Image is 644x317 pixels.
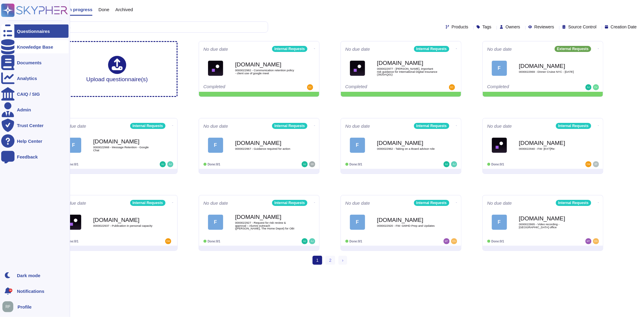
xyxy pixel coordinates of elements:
[414,46,449,52] div: Internal Requests
[377,217,437,223] b: [DOMAIN_NAME]
[130,123,165,129] div: Internal Requests
[86,56,148,82] div: Upload questionnaire(s)
[1,87,69,101] a: CAIQ / SIG
[506,25,520,29] span: Owners
[556,200,591,206] div: Internal Requests
[585,238,591,244] img: user
[350,138,365,153] div: F
[492,163,504,166] span: Done: 0/1
[492,215,507,230] div: F
[611,25,637,29] span: Creation Date
[9,289,12,292] div: 9+
[1,24,69,38] a: Questionnaires
[203,124,228,128] span: No due date
[1,40,69,53] a: Knowledge Base
[17,45,53,49] div: Knowledge Base
[17,29,50,34] div: Questionnaires
[350,163,362,166] span: Done: 0/1
[235,62,296,67] b: [DOMAIN_NAME]
[414,200,449,206] div: Internal Requests
[203,201,228,205] span: No due date
[593,238,599,244] img: user
[17,155,38,159] div: Feedback
[377,67,437,76] span: 0000022977 - [PERSON_NAME], important risk guidance for International Digital Insurance (3920AQ01)
[235,214,296,220] b: [DOMAIN_NAME]
[492,240,504,243] span: Done: 0/1
[325,256,335,265] a: 2
[208,215,223,230] div: F
[1,72,69,85] a: Analytics
[1,103,69,116] a: Admin
[444,238,450,244] img: user
[345,124,370,128] span: No due date
[130,200,165,206] div: Internal Requests
[519,63,579,69] b: [DOMAIN_NAME]
[17,123,43,128] div: Trust Center
[66,215,81,230] img: Logo
[309,238,315,244] img: user
[24,22,268,32] input: Search by keywords
[235,69,296,75] span: 0000022982 - Communication retention policy - client use of google meet
[350,240,362,243] span: Done: 0/1
[345,47,370,51] span: No due date
[585,84,591,90] img: user
[452,25,468,29] span: Products
[167,161,173,167] img: user
[350,61,365,76] img: Logo
[519,223,579,229] span: 0000022865 - Video recording - [GEOGRAPHIC_DATA] office
[593,84,599,90] img: user
[115,7,133,12] span: Archived
[309,161,315,167] img: user
[487,47,512,51] span: No due date
[272,46,307,52] div: Internal Requests
[93,146,154,152] span: 0000022968 - Message Retention - Google Chat
[1,300,18,313] button: user
[2,301,13,312] img: user
[444,161,450,167] img: user
[492,61,507,76] div: F
[519,216,579,221] b: [DOMAIN_NAME]
[17,139,42,143] div: Help Center
[568,25,596,29] span: Source Control
[302,161,308,167] img: user
[165,238,171,244] img: user
[342,258,344,263] span: ›
[519,147,579,150] span: 0000022940 - FW: [EXT]Re:
[487,124,512,128] span: No due date
[93,224,154,227] span: 0000022937 - Publication in personal capacity
[17,273,40,278] div: Dark mode
[1,56,69,69] a: Documents
[17,92,40,96] div: CAIQ / SIG
[345,201,370,205] span: No due date
[556,123,591,129] div: Internal Requests
[302,238,308,244] img: user
[18,305,32,309] span: Profile
[377,147,437,150] span: 0000022962 - Taking on a Board advisor role
[235,140,296,146] b: [DOMAIN_NAME]
[235,147,296,150] span: 0000022967 - Guidance required for action
[345,84,419,90] div: Completed
[93,139,154,144] b: [DOMAIN_NAME]
[62,124,86,128] span: No due date
[534,25,554,29] span: Reviewers
[68,7,92,12] span: In progress
[377,224,437,227] span: 0000022920 - FW: GMHD Prep and Updates
[585,161,591,167] img: user
[208,163,220,166] span: Done: 0/1
[203,84,277,90] div: Completed
[487,84,561,90] div: Completed
[17,60,42,65] div: Documents
[519,70,579,73] span: 0000022969 - Dinner Cruise NYC - [DATE]
[66,240,78,243] span: Done: 0/1
[519,140,579,146] b: [DOMAIN_NAME]
[307,84,313,90] img: user
[160,161,166,167] img: user
[451,161,457,167] img: user
[1,119,69,132] a: Trust Center
[62,201,86,205] span: No due date
[208,240,220,243] span: Done: 0/1
[272,123,307,129] div: Internal Requests
[1,134,69,148] a: Help Center
[377,140,437,146] b: [DOMAIN_NAME]
[492,138,507,153] img: Logo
